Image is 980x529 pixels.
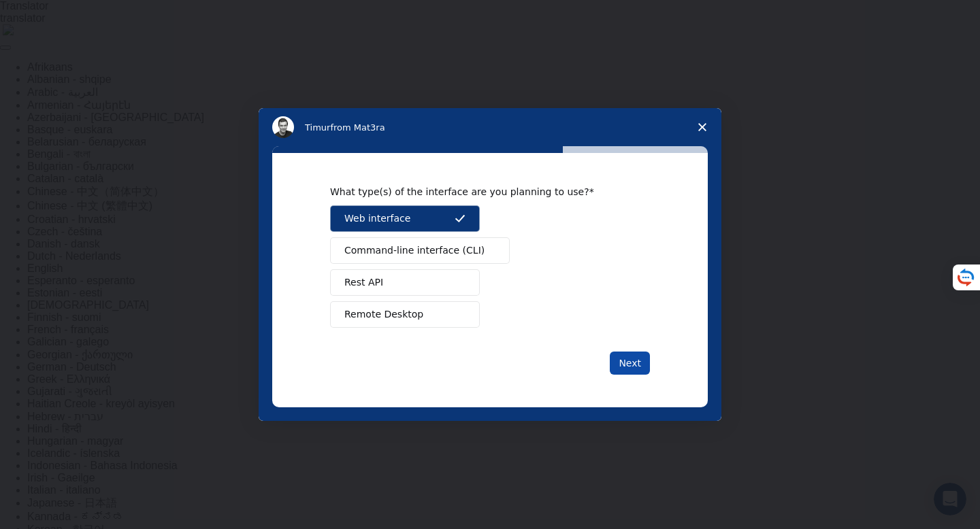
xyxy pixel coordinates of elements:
[330,269,480,296] button: Rest API
[330,237,510,264] button: Command-line interface (CLI)
[683,108,721,146] span: Close survey
[330,301,480,328] button: Remote Desktop
[344,243,485,258] span: Command-line interface (CLI)
[272,116,294,138] img: Profile image for Timur
[27,10,93,22] span: Assistance
[344,307,423,322] span: Remote Desktop
[344,211,410,226] span: Web interface
[330,122,385,133] span: from Mat3ra
[330,186,630,198] div: What type(s) of the interface are you planning to use?
[305,122,330,133] span: Timur
[344,275,383,290] span: Rest API
[330,205,480,232] button: Web interface
[610,352,650,375] button: Next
